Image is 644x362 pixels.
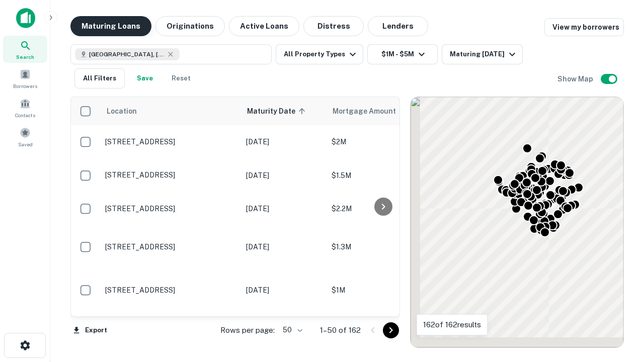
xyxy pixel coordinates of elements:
button: Go to next page [383,322,399,338]
button: Lenders [368,16,428,36]
span: [GEOGRAPHIC_DATA], [GEOGRAPHIC_DATA], [GEOGRAPHIC_DATA] [89,50,165,59]
p: Rows per page: [220,324,275,336]
p: [DATE] [246,203,321,214]
p: [STREET_ADDRESS] [105,204,236,213]
a: Contacts [3,94,47,121]
span: Mortgage Amount [333,105,409,117]
a: View my borrowers [544,18,624,36]
p: [STREET_ADDRESS] [105,286,236,295]
button: Save your search to get updates of matches that match your search criteria. [129,68,161,88]
iframe: Chat Widget [594,282,644,330]
p: $1.5M [332,170,432,181]
p: $2.2M [332,203,432,214]
th: Mortgage Amount [327,97,437,125]
p: [STREET_ADDRESS] [105,137,236,146]
h6: Show Map [557,73,595,84]
button: Originations [155,16,225,36]
th: Location [100,97,241,125]
p: 162 of 162 results [423,319,481,331]
div: 50 [279,323,304,337]
button: Active Loans [229,16,299,36]
button: All Property Types [276,44,363,64]
p: [DATE] [246,285,321,296]
p: [DATE] [246,241,321,252]
p: [DATE] [246,170,321,181]
span: Saved [18,140,33,148]
img: capitalize-icon.png [16,8,35,28]
p: $1M [332,285,432,296]
span: Contacts [15,111,35,119]
span: Borrowers [13,82,37,90]
p: $2M [332,136,432,147]
span: Location [106,105,137,117]
button: $1M - $5M [367,44,438,64]
p: [STREET_ADDRESS] [105,170,236,179]
p: [DATE] [246,136,321,147]
a: Borrowers [3,65,47,92]
a: Search [3,36,47,63]
a: Saved [3,123,47,150]
button: Maturing [DATE] [442,44,523,64]
button: [GEOGRAPHIC_DATA], [GEOGRAPHIC_DATA], [GEOGRAPHIC_DATA] [70,44,272,64]
div: Maturing [DATE] [450,48,518,60]
button: Reset [165,68,197,88]
p: 1–50 of 162 [320,324,361,336]
th: Maturity Date [241,97,327,125]
p: $1.3M [332,241,432,252]
button: Maturing Loans [70,16,151,36]
div: 0 0 [411,97,623,347]
p: [STREET_ADDRESS] [105,242,236,251]
span: Maturity Date [247,105,308,117]
button: All Filters [74,68,125,88]
span: Search [16,53,34,61]
button: Distress [303,16,364,36]
button: Export [70,323,110,338]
